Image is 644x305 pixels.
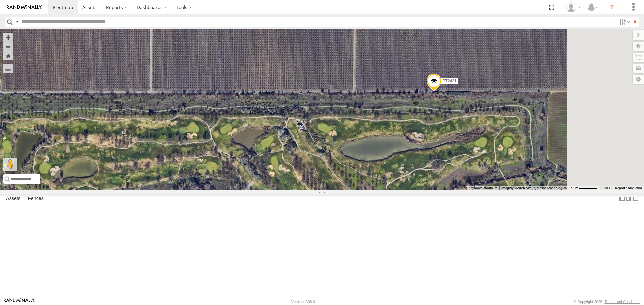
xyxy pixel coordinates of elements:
button: Zoom Home [3,51,13,60]
span: 50 m [571,186,578,190]
label: Measure [3,64,13,73]
label: Search Query [14,17,19,27]
button: Zoom out [3,42,13,51]
div: © Copyright 2025 - [574,300,640,304]
a: Terms and Conditions [605,300,640,304]
button: Keyboard shortcuts [469,186,497,190]
label: Search Filter Options [616,17,631,27]
i: ? [607,2,618,13]
label: Dock Summary Table to the Left [619,194,625,204]
a: Terms (opens in new tab) [603,186,610,189]
a: Visit our Website [4,298,35,305]
span: Imagery ©2025 Airbus, Maxar Technologies [501,186,567,190]
button: Zoom in [3,33,13,42]
button: Map Scale: 50 m per 54 pixels [569,186,600,190]
label: Fences [24,194,47,204]
span: PT2431 [443,79,457,84]
label: Map Settings [633,75,644,84]
label: Hide Summary Table [632,194,639,204]
label: Assets [3,194,24,204]
label: Dock Summary Table to the Right [625,194,632,204]
img: rand-logo.svg [7,5,42,10]
a: Report a map error [615,186,642,190]
button: Drag Pegman onto the map to open Street View [3,158,17,171]
div: David Lowrie [563,2,583,12]
div: Version: 308.01 [291,300,317,304]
